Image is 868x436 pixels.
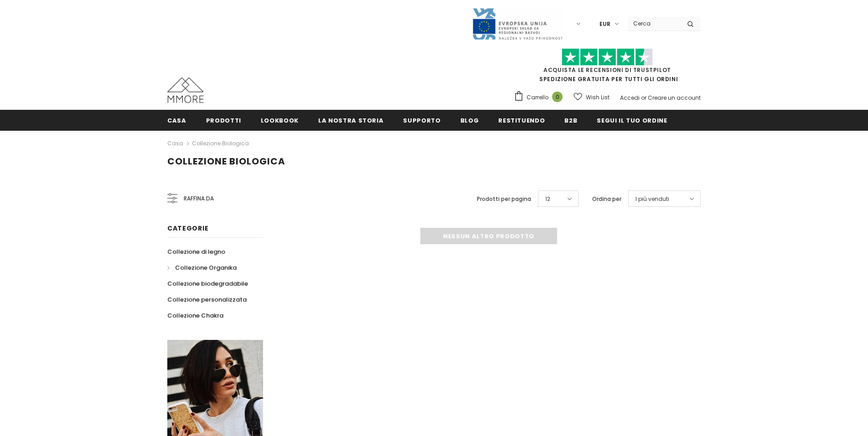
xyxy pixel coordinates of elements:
a: B2B [564,110,577,130]
span: or [641,94,646,102]
a: Collezione di legno [167,244,225,260]
span: 12 [545,195,550,204]
span: La nostra storia [318,116,383,125]
img: Javni Razpis [472,7,563,41]
span: Restituendo [498,116,545,125]
span: SPEDIZIONE GRATUITA PER TUTTI GLI ORDINI [514,52,701,83]
a: Wish List [573,89,610,105]
span: Collezione Chakra [167,311,223,320]
span: Collezione biologica [167,155,285,168]
a: Lookbook [261,110,299,130]
span: Lookbook [261,116,299,125]
span: 0 [552,92,563,102]
span: Collezione biodegradabile [167,279,248,288]
a: Creare un account [648,94,701,102]
a: Javni Razpis [472,20,563,27]
a: Collezione Organika [167,260,237,276]
span: Collezione Organika [175,263,237,272]
a: supporto [403,110,440,130]
span: Collezione di legno [167,247,225,256]
span: I più venduti [635,195,669,204]
span: supporto [403,116,440,125]
span: Blog [460,116,479,125]
a: Blog [460,110,479,130]
a: Prodotti [206,110,241,130]
a: Carrello 0 [514,91,567,104]
a: Restituendo [498,110,545,130]
span: EUR [599,20,610,29]
img: Casi MMORE [167,77,204,103]
input: Search Site [628,17,680,30]
img: Fidati di Pilot Stars [562,48,653,66]
a: Segui il tuo ordine [597,110,667,130]
span: Categorie [167,224,208,233]
span: Prodotti [206,116,241,125]
a: Collezione personalizzata [167,292,247,308]
span: Segui il tuo ordine [597,116,667,125]
a: Collezione biodegradabile [167,276,248,292]
span: Casa [167,116,186,125]
a: La nostra storia [318,110,383,130]
a: Collezione Chakra [167,308,223,323]
a: Casa [167,110,186,130]
a: Casa [167,138,183,149]
label: Prodotti per pagina [477,195,531,204]
a: Acquista le recensioni di TrustPilot [543,66,671,74]
span: Carrello [527,93,548,102]
a: Collezione biologica [192,139,249,147]
span: Raffina da [184,194,214,204]
span: B2B [564,116,577,125]
label: Ordina per [592,195,621,204]
span: Collezione personalizzata [167,295,247,304]
a: Accedi [620,94,640,102]
span: Wish List [586,93,610,102]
